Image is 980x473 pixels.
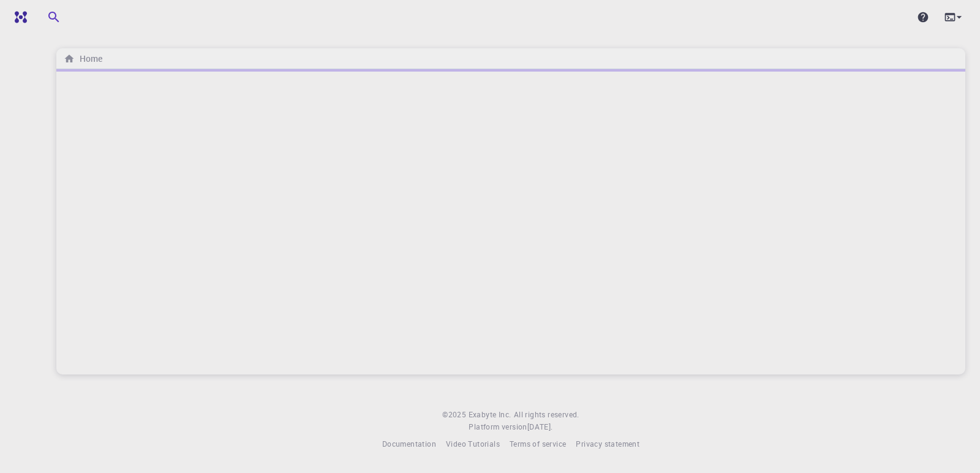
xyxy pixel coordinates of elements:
span: Platform version [469,421,527,433]
span: Terms of service [510,439,566,449]
span: [DATE] . [527,422,553,431]
span: Video Tutorials [446,439,500,449]
a: Video Tutorials [446,438,500,450]
span: Documentation [382,439,436,449]
a: Exabyte Inc. [469,409,511,421]
nav: breadcrumb [61,52,105,65]
a: Privacy statement [576,438,639,450]
span: All rights reserved. [514,409,579,421]
h6: Home [75,52,102,65]
span: © 2025 [442,409,468,421]
a: [DATE]. [527,421,553,433]
span: Exabyte Inc. [469,409,511,419]
span: Privacy statement [576,439,639,449]
img: logo [10,11,27,23]
a: Documentation [382,438,436,450]
a: Terms of service [510,438,566,450]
